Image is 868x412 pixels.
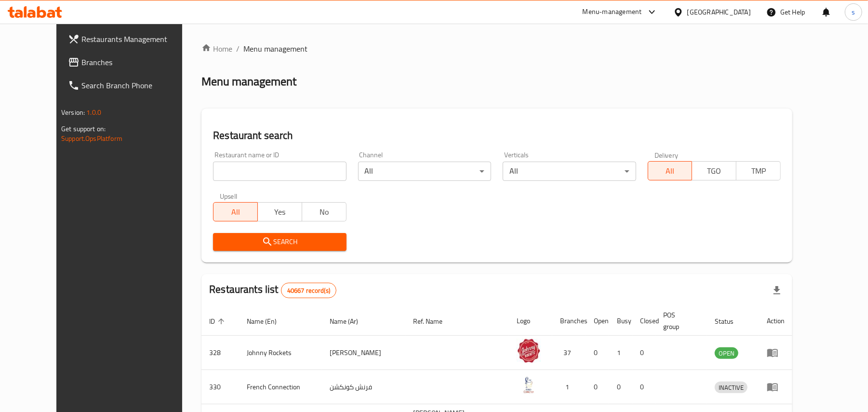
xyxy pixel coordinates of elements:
button: Search [213,233,346,251]
td: 0 [586,336,609,370]
span: INACTIVE [715,382,748,393]
button: TMP [736,161,781,180]
span: ID [209,316,227,327]
span: Get support on: [61,123,106,135]
span: Name (En) [247,316,289,327]
span: TMP [740,164,777,178]
div: Export file [765,279,788,302]
td: 0 [632,370,655,404]
th: Open [586,306,609,336]
th: Closed [632,306,655,336]
th: Busy [609,306,632,336]
h2: Menu management [201,74,296,89]
span: Status [715,316,746,327]
td: [PERSON_NAME] [322,336,406,370]
span: Name (Ar) [330,316,371,327]
input: Search for restaurant name or ID.. [213,162,346,181]
span: s [852,7,855,17]
div: Menu [767,347,785,358]
h2: Restaurants list [209,282,336,298]
span: 40667 record(s) [281,286,336,295]
a: Branches [60,51,201,74]
span: All [217,205,254,219]
a: Search Branch Phone [60,74,201,97]
span: Version: [61,106,85,119]
span: No [306,205,343,219]
td: 328 [201,336,239,370]
button: TGO [692,161,736,180]
button: All [213,202,258,221]
li: / [236,43,240,55]
th: Branches [552,306,586,336]
div: Total records count [281,283,336,298]
td: 0 [609,370,632,404]
button: No [302,202,347,221]
span: All [652,164,689,178]
th: Action [759,306,792,336]
div: All [503,162,636,181]
div: All [358,162,491,181]
td: 330 [201,370,239,404]
div: INACTIVE [715,382,748,393]
span: Yes [262,205,298,219]
span: Menu management [243,43,307,55]
span: TGO [696,164,733,178]
div: Menu-management [583,6,642,18]
button: All [648,161,693,180]
th: Logo [509,306,552,336]
div: Menu [767,381,785,393]
td: French Connection [239,370,322,404]
td: 37 [552,336,586,370]
a: Restaurants Management [60,27,201,51]
span: OPEN [715,348,738,359]
button: Yes [257,202,302,221]
td: 0 [632,336,655,370]
a: Home [201,43,232,55]
div: [GEOGRAPHIC_DATA] [687,7,751,17]
span: Restaurants Management [81,33,194,45]
td: فرنش كونكشن [322,370,406,404]
img: Johnny Rockets [517,339,541,363]
span: Search Branch Phone [81,80,194,91]
a: Support.OpsPlatform [61,132,122,145]
span: Search [221,236,338,248]
td: 1 [609,336,632,370]
td: 0 [586,370,609,404]
td: 1 [552,370,586,404]
h2: Restaurant search [213,128,781,143]
nav: breadcrumb [201,43,792,55]
label: Delivery [654,151,679,158]
span: POS group [663,309,695,332]
img: French Connection [517,373,541,397]
label: Upsell [220,192,238,199]
td: Johnny Rockets [239,336,322,370]
span: 1.0.0 [86,106,101,119]
span: Ref. Name [414,316,455,327]
span: Branches [81,56,194,68]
